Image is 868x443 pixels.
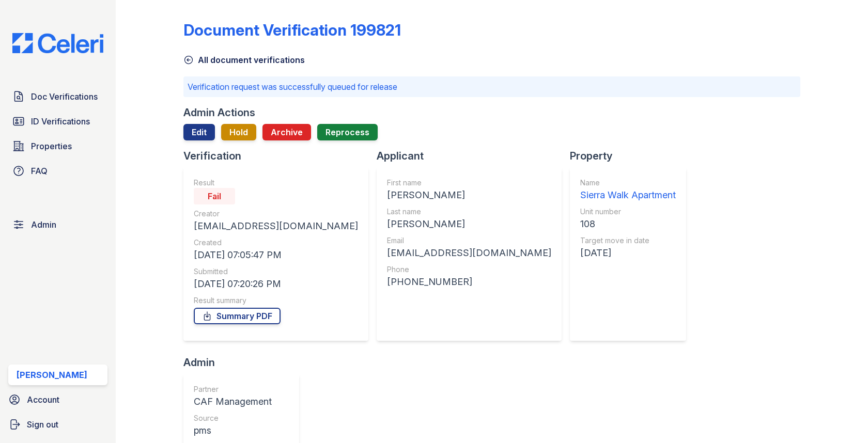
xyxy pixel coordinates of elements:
button: Archive [262,124,311,140]
div: Submitted [194,266,358,277]
a: All document verifications [183,54,305,66]
p: Verification request was successfully queued for release [188,81,796,93]
div: Admin Actions [183,105,255,120]
div: [DATE] [580,246,676,260]
a: Properties [8,136,107,156]
span: FAQ [31,165,48,177]
span: Doc Verifications [31,90,98,103]
div: [PERSON_NAME] [17,369,87,381]
div: Fail [194,188,235,204]
a: ID Verifications [8,111,107,132]
div: First name [387,178,551,188]
div: CAF Management [194,394,272,409]
a: Admin [8,214,107,235]
div: Result [194,178,358,188]
div: Partner [194,384,272,394]
img: CE_Logo_Blue-a8612792a0a2168367f1c8372b55b34899dd931a85d93a1a3d3e32e68fde9ad4.png [4,33,112,53]
span: Account [27,393,59,406]
div: Email [387,235,551,246]
div: Phone [387,264,551,275]
span: Admin [31,218,56,231]
a: Account [4,389,112,410]
button: Reprocess [317,124,378,140]
a: Doc Verifications [8,86,107,107]
div: Document Verification 199821 [183,21,401,39]
a: Edit [183,124,215,140]
a: Summary PDF [194,308,281,324]
a: Sign out [4,414,112,435]
button: Hold [221,124,256,140]
div: Creator [194,209,358,219]
a: Name Sierra Walk Apartment [580,178,676,202]
div: Created [194,238,358,248]
div: Applicant [377,149,570,163]
a: FAQ [8,161,107,181]
div: Verification [183,149,377,163]
div: Sierra Walk Apartment [580,188,676,202]
div: [EMAIL_ADDRESS][DOMAIN_NAME] [387,246,551,260]
div: [DATE] 07:05:47 PM [194,248,358,262]
div: Name [580,178,676,188]
div: Property [570,149,694,163]
div: Admin [183,355,307,370]
span: Properties [31,140,72,152]
div: [EMAIL_ADDRESS][DOMAIN_NAME] [194,219,358,233]
div: Result summary [194,295,358,306]
div: Source [194,413,272,423]
span: Sign out [27,418,58,431]
div: pms [194,423,272,438]
span: ID Verifications [31,115,90,128]
div: [PERSON_NAME] [387,188,551,202]
div: Unit number [580,207,676,217]
div: 108 [580,217,676,231]
div: Last name [387,207,551,217]
div: Target move in date [580,235,676,246]
div: [PERSON_NAME] [387,217,551,231]
div: [DATE] 07:20:26 PM [194,277,358,291]
div: [PHONE_NUMBER] [387,275,551,289]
